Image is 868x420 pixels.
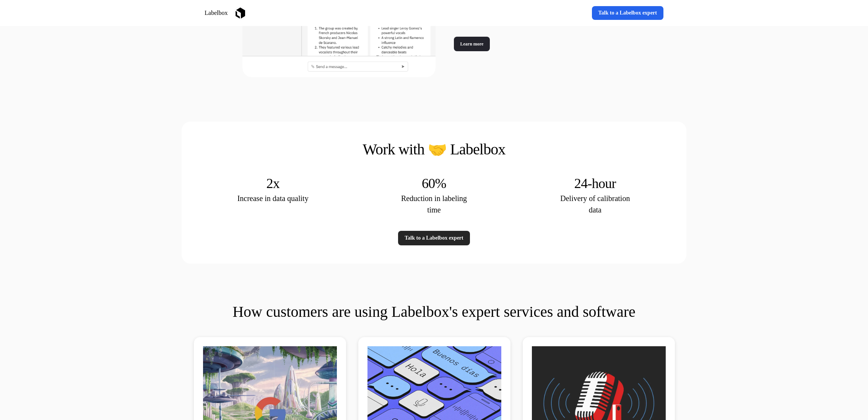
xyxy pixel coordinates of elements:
p: Labelbox [205,8,228,18]
a: Talk to a Labelbox expert [398,231,470,245]
p: 2x [266,174,280,193]
p: Work with 🤝 Labelbox [362,140,505,159]
p: Reduction in labeling time [396,193,472,216]
a: Talk to a Labelbox expert [592,6,664,20]
p: How customers are using Labelbox's expert services and software [232,300,636,323]
p: 60% [422,174,446,193]
a: Learn more [454,37,490,51]
p: Increase in data quality [237,193,309,204]
p: 24-hour [574,174,616,193]
p: Delivery of calibration data [557,193,633,216]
